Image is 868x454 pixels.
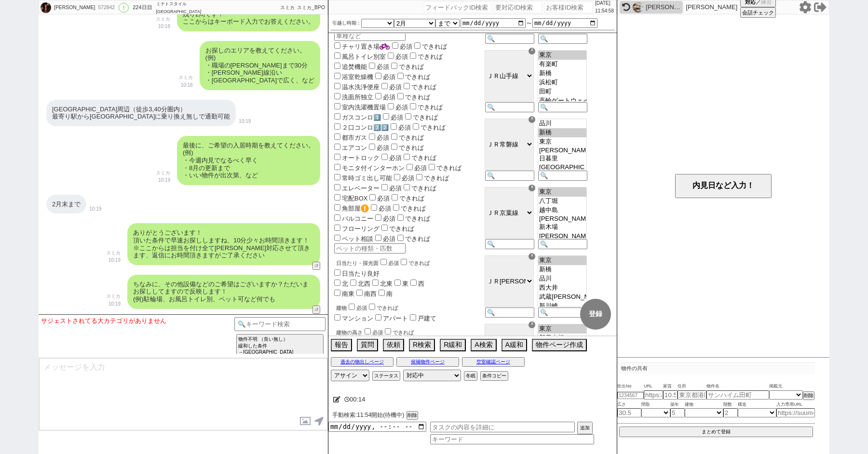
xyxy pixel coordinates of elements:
span: 必須 [395,104,408,111]
p: スミカ [156,15,170,23]
input: できれば [401,259,407,265]
input: できれば [397,235,404,241]
label: 南東 [342,290,354,297]
label: モニタ付インターホン [332,164,405,172]
p: 10:18 [178,81,193,89]
button: 報告 [331,339,352,351]
button: 追加 [577,422,593,434]
input: 🔍 [485,307,534,318]
span: 00:14 [350,396,366,403]
p: 物件の共有 [617,362,815,374]
label: 追焚機能 [332,63,367,70]
label: 北 [342,280,348,287]
button: R検索 [409,339,435,351]
label: バルコニー [332,215,373,222]
input: できれば [393,204,399,211]
div: 2月末まで [46,195,86,214]
input: できれば [404,184,410,190]
input: キーワード [430,434,594,444]
input: できれば [429,164,435,170]
label: オートロック [332,154,380,161]
label: 西 [418,280,424,287]
button: 内見日など入力！ [675,174,772,198]
label: 温水洗浄便座 [332,83,380,91]
input: 浴室乾燥機 [334,73,340,79]
label: できれば [395,235,430,242]
div: 224日目 [133,4,152,12]
input: 🔍 [538,34,587,44]
option: 東京 [538,137,586,147]
option: 東京 [538,256,586,265]
input: できれば [397,93,404,99]
input: 🔍キーワード検索 [234,317,325,331]
input: サンハイム田町 [706,390,769,400]
span: 必須 [395,53,408,60]
div: ☓ [529,253,535,260]
button: 会話チェック [740,7,776,18]
img: 0hsXILXOYDLHdkNT_hv85SCBRlLx1HRHVlG1BkRVM9IEFaVTwkGAEwFVg8chNZA2x1SwY3FAQ2cxdoJlsRemPQQ2MFckBdAW0... [41,2,51,13]
input: https://suumo.jp/chintai/jnc_000022489271 [776,408,815,417]
label: できれば [402,83,436,91]
option: 浜松町 [538,78,586,87]
input: 🔍 [485,102,534,112]
option: 品川 [538,274,586,283]
button: ↺ [312,262,320,270]
button: 条件コピー [480,371,508,381]
label: 角部屋 [332,205,369,212]
input: 🔍 [538,102,587,112]
label: できれば [411,124,446,131]
label: できれば [395,73,430,80]
option: [PERSON_NAME] [538,215,586,223]
input: 🔍 [485,239,534,249]
input: 🔍 [485,171,534,181]
span: 必須 [377,134,389,141]
label: アパート [383,315,408,322]
input: できれば [410,53,416,59]
input: できれば [391,63,397,69]
input: フローリング [334,225,340,231]
div: [GEOGRAPHIC_DATA]周辺（徒歩3,40分圏内） 最寄り駅から[GEOGRAPHIC_DATA]に乗り換え無しで通勤可能 [46,100,236,126]
input: ２口コンロ2️⃣2️⃣ [334,123,340,130]
input: チャリ置き場 [334,42,340,49]
button: ステータス [372,371,400,381]
div: 手動検索:11:54開始(待機中) [332,412,407,419]
span: 必須 [377,63,389,70]
label: できれば [389,144,424,151]
label: 北西 [358,280,370,287]
span: 必須 [383,235,395,242]
label: できれば [402,154,436,161]
span: 吹出No [617,383,644,390]
p: スミカ [156,169,170,177]
input: 室内洗濯機置場 [334,103,340,109]
div: ちなみに、その他設備などのご希望はございますか？ただいまお探ししてますので反映します！ (例)駐輪場、お風呂トイレ別、ペット可など何でも [127,275,320,309]
span: 物件名 [706,383,769,390]
div: 日当たり・採光面 [336,257,480,267]
div: 建物の高さ [336,327,480,336]
label: 南 [386,290,393,297]
input: できれば [385,328,391,334]
span: 必須 [398,124,411,131]
label: 戸建て [418,315,436,322]
span: 住所 [678,383,706,390]
label: できれば [383,330,414,335]
input: 1234567 [617,392,644,399]
label: 宅配BOX [332,195,367,202]
div: ミナトスタイル[GEOGRAPHIC_DATA] [156,0,204,15]
input: 🔍 [538,239,587,249]
label: ２口コンロ2️⃣2️⃣ [332,124,389,131]
label: フローリング [332,225,380,232]
input: お客様ID検索 [544,1,593,13]
label: 引越し時期： [332,19,361,27]
option: 新日本橋 [538,334,586,343]
input: できれば [392,194,398,200]
label: できれば [390,195,424,202]
label: できれば [389,134,424,141]
input: バルコニー [334,214,340,221]
button: A検索 [471,339,496,351]
label: チャリ置き場 [332,43,390,50]
input: 角部屋 [334,204,340,211]
button: 削除 [803,391,814,400]
option: 新橋 [538,265,586,274]
span: 階数 [723,401,738,409]
span: 広さ [617,401,641,409]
